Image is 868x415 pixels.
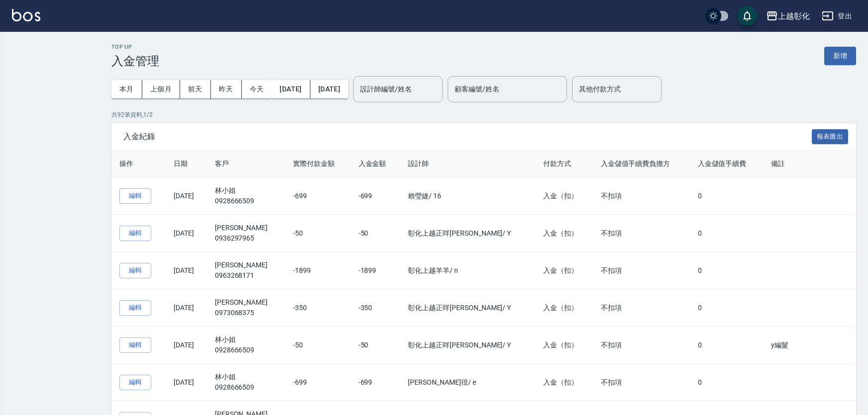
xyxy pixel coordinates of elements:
td: 林小姐 [207,327,285,364]
td: -50 [351,215,400,252]
td: 0 [690,364,763,401]
td: [PERSON_NAME] [207,252,285,289]
td: 入金（扣） [535,289,593,327]
td: 0 [690,289,763,327]
td: -50 [285,215,351,252]
th: 備註 [763,151,856,177]
td: 不扣項 [593,327,690,364]
td: 彰化上越正咩[PERSON_NAME] / Y [400,215,535,252]
h3: 入金管理 [111,54,159,68]
td: [PERSON_NAME] [207,289,285,327]
th: 設計師 [400,151,535,177]
p: 共 92 筆資料, 1 / 2 [111,110,856,119]
td: -699 [351,364,400,401]
td: 入金（扣） [535,252,593,289]
h2: Top Up [111,44,159,50]
td: 賴瑩婕 / 16 [400,177,535,215]
td: 林小姐 [207,177,285,215]
a: 報表匯出 [812,131,849,141]
th: 入金儲值手續費負擔方 [593,151,690,177]
p: 0936297965 [215,233,277,244]
td: 入金（扣） [535,177,593,215]
td: 彰化上越正咩[PERSON_NAME] / Y [400,327,535,364]
th: 操作 [111,151,166,177]
button: 編輯 [119,226,151,241]
img: Logo [12,9,40,21]
button: 編輯 [119,337,151,353]
td: 不扣項 [593,252,690,289]
td: [DATE] [166,252,207,289]
td: -50 [285,327,351,364]
button: 編輯 [119,300,151,316]
div: 上越彰化 [778,10,810,22]
td: 不扣項 [593,215,690,252]
td: 彰化上越羊羊 / n [400,252,535,289]
td: -50 [351,327,400,364]
td: 0 [690,327,763,364]
p: 0963268171 [215,270,277,281]
button: [DATE] [272,80,310,98]
td: 不扣項 [593,177,690,215]
td: 入金（扣） [535,327,593,364]
button: 上越彰化 [762,6,814,26]
th: 入金金額 [351,151,400,177]
th: 日期 [166,151,207,177]
button: save [737,6,757,26]
td: -699 [351,177,400,215]
td: -1899 [285,252,351,289]
p: 0928666509 [215,196,277,206]
td: [PERSON_NAME]徨 / e [400,364,535,401]
td: y編髮 [763,327,856,364]
td: -699 [285,364,351,401]
td: 入金（扣） [535,364,593,401]
td: [DATE] [166,215,207,252]
button: [DATE] [310,80,348,98]
button: 上個月 [142,80,180,98]
button: 編輯 [119,188,151,204]
td: [DATE] [166,364,207,401]
td: 不扣項 [593,289,690,327]
td: 彰化上越正咩[PERSON_NAME] / Y [400,289,535,327]
button: 編輯 [119,375,151,390]
td: 0 [690,215,763,252]
th: 入金儲值手續費 [690,151,763,177]
p: 0928666509 [215,382,277,393]
td: [PERSON_NAME] [207,215,285,252]
span: 入金紀錄 [123,132,812,142]
td: 0 [690,252,763,289]
th: 實際付款金額 [285,151,351,177]
td: [DATE] [166,177,207,215]
button: 編輯 [119,263,151,278]
td: -350 [285,289,351,327]
td: [DATE] [166,289,207,327]
td: 不扣項 [593,364,690,401]
p: 0928666509 [215,345,277,355]
td: [DATE] [166,327,207,364]
td: 0 [690,177,763,215]
th: 客戶 [207,151,285,177]
button: 登出 [818,7,856,25]
button: 前天 [180,80,211,98]
td: -350 [351,289,400,327]
button: 昨天 [211,80,242,98]
button: 本月 [111,80,142,98]
th: 付款方式 [535,151,593,177]
a: 新增 [824,51,856,60]
td: -699 [285,177,351,215]
td: -1899 [351,252,400,289]
td: 入金（扣） [535,215,593,252]
button: 報表匯出 [812,129,849,145]
td: 林小姐 [207,364,285,401]
button: 新增 [824,47,856,65]
button: 今天 [242,80,272,98]
p: 0973068375 [215,308,277,318]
